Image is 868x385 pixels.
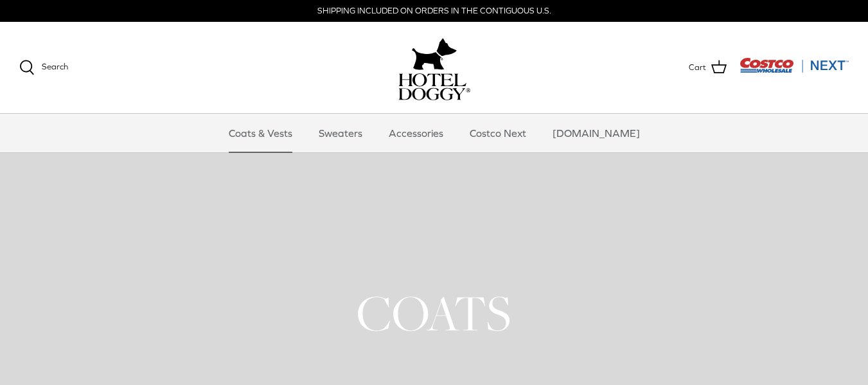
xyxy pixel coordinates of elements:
h1: COATS [19,282,849,345]
a: Costco Next [458,114,538,152]
span: Search [42,62,68,71]
a: hoteldoggy.com hoteldoggycom [398,35,470,100]
a: Accessories [377,114,455,152]
img: Costco Next [740,57,849,73]
a: Sweaters [307,114,374,152]
img: hoteldoggy.com [412,35,457,73]
a: Visit Costco Next [740,66,849,75]
span: Cart [689,61,706,75]
a: Cart [689,59,727,76]
a: [DOMAIN_NAME] [541,114,651,152]
a: Coats & Vests [217,114,304,152]
img: hoteldoggycom [398,73,470,100]
a: Search [19,60,68,75]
